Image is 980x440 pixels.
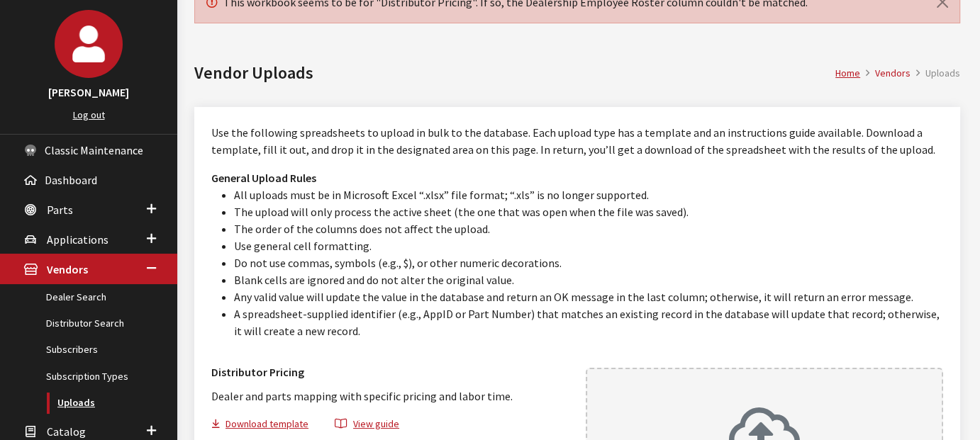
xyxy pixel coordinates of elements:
[211,124,943,158] p: Use the following spreadsheets to upload in bulk to the database. Each upload type has a template...
[860,66,911,81] li: Vendors
[73,108,105,121] a: Log out
[211,169,943,186] h3: General Upload Rules
[234,288,943,305] li: Any valid value will update the value in the database and return an OK message in the last column...
[194,60,835,86] h1: Vendor Uploads
[234,203,943,220] li: The upload will only process the active sheet (the one that was open when the file was saved).
[835,67,860,79] a: Home
[911,66,960,81] li: Uploads
[234,305,943,339] li: A spreadsheet-supplied identifier (e.g., AppID or Part Number) that matches an existing record in...
[55,10,123,78] img: Roger Schmidt
[234,220,943,237] li: The order of the columns does not affect the upload.
[47,263,88,277] span: Vendors
[47,203,73,217] span: Parts
[211,388,569,405] p: Dealer and parts mapping with specific pricing and labor time.
[211,363,569,380] h3: Distributor Pricing
[211,416,321,436] button: Download template
[234,237,943,254] li: Use general cell formatting.
[47,424,86,439] span: Catalog
[234,254,943,271] li: Do not use commas, symbols (e.g., $), or other numeric decorations.
[234,271,943,288] li: Blank cells are ignored and do not alter the original value.
[45,173,97,187] span: Dashboard
[323,416,411,436] button: View guide
[14,84,163,101] h3: [PERSON_NAME]
[45,143,143,157] span: Classic Maintenance
[234,186,943,203] li: All uploads must be in Microsoft Excel “.xlsx” file format; “.xls” is no longer supported.
[47,232,108,247] span: Applications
